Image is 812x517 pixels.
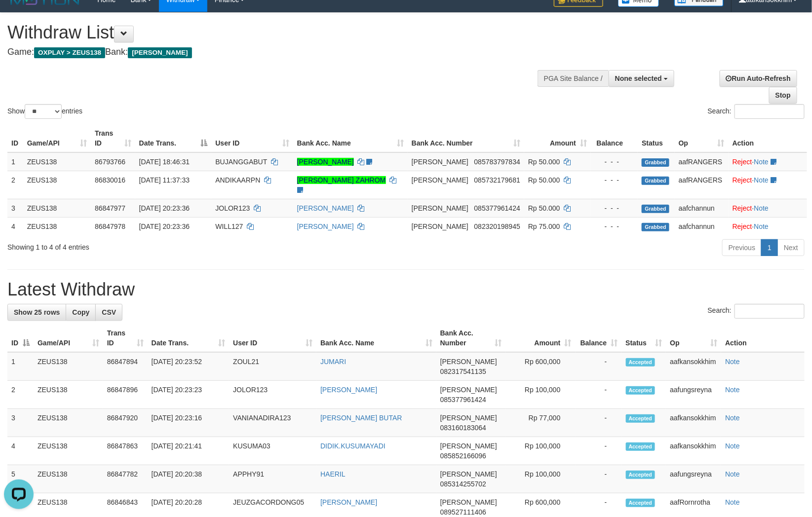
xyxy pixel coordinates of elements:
th: Bank Acc. Name: activate to sort column ascending [316,324,436,352]
a: DIDIK.KUSUMAYADI [320,442,386,450]
span: Copy 085314255702 to clipboard [440,480,486,488]
span: WILL127 [215,222,243,230]
td: aafkansokkhim [666,437,721,465]
th: Amount: activate to sort column ascending [506,324,576,352]
span: [PERSON_NAME] [440,470,497,478]
a: Previous [722,239,762,256]
div: PGA Site Balance / [538,70,609,87]
a: Note [725,386,740,394]
a: JUMARI [320,358,346,366]
th: Date Trans.: activate to sort column descending [135,124,212,152]
label: Search: [708,104,805,119]
a: Note [754,176,769,184]
span: Copy 089527111406 to clipboard [440,508,486,516]
a: [PERSON_NAME] [320,498,377,506]
td: 3 [7,199,23,217]
td: [DATE] 20:20:38 [148,465,230,493]
a: CSV [95,304,122,321]
span: [PERSON_NAME] [440,414,497,422]
td: [DATE] 20:23:23 [148,381,230,409]
span: Rp 50.000 [528,158,560,166]
th: Op: activate to sort column ascending [666,324,721,352]
th: Date Trans.: activate to sort column ascending [148,324,230,352]
th: Amount: activate to sort column ascending [524,124,591,152]
td: 86847782 [103,465,148,493]
td: Rp 600,000 [506,352,576,381]
h1: Latest Withdraw [7,280,805,299]
a: [PERSON_NAME] BUTAR [320,414,402,422]
div: Showing 1 to 4 of 4 entries [7,238,331,252]
span: OXPLAY > ZEUS138 [34,47,105,58]
span: Copy 085852166096 to clipboard [440,452,486,460]
a: Note [725,358,740,366]
span: CSV [102,308,116,316]
span: Grabbed [642,177,669,185]
button: Open LiveChat chat widget [4,4,34,34]
a: [PERSON_NAME] [297,204,354,212]
td: - [576,409,622,437]
a: Note [725,442,740,450]
th: ID [7,124,23,152]
td: APPHY91 [229,465,316,493]
input: Search: [735,104,805,119]
th: Bank Acc. Number: activate to sort column ascending [408,124,524,152]
span: Show 25 rows [14,308,60,316]
span: None selected [615,74,662,82]
td: aafchannun [675,199,729,217]
span: [PERSON_NAME] [128,47,192,58]
th: Balance [591,124,638,152]
td: 3 [7,409,34,437]
td: 2 [7,171,23,199]
span: [PERSON_NAME] [440,498,497,506]
span: Copy 085377961424 to clipboard [440,396,486,404]
span: 86830016 [95,176,125,184]
span: Copy [72,308,89,316]
td: Rp 100,000 [506,465,576,493]
div: - - - [595,157,634,167]
th: Bank Acc. Name: activate to sort column ascending [293,124,408,152]
a: Stop [769,87,797,104]
td: aafRANGERS [675,171,729,199]
a: Note [725,498,740,506]
td: · [729,199,807,217]
td: 86847920 [103,409,148,437]
a: HAERIL [320,470,346,478]
td: ZEUS138 [23,199,91,217]
span: Grabbed [642,205,669,213]
span: 86793766 [95,158,125,166]
a: Note [754,204,769,212]
td: 4 [7,437,34,465]
span: Accepted [626,471,656,479]
a: Note [725,470,740,478]
span: Copy 082317541135 to clipboard [440,368,486,375]
th: Action [729,124,807,152]
td: JOLOR123 [229,381,316,409]
td: · [729,217,807,235]
a: [PERSON_NAME] [297,158,354,166]
th: Game/API: activate to sort column ascending [23,124,91,152]
td: 86847863 [103,437,148,465]
td: [DATE] 20:23:16 [148,409,230,437]
span: Copy 083160183064 to clipboard [440,424,486,432]
th: Bank Acc. Number: activate to sort column ascending [436,324,506,352]
select: Showentries [25,104,62,119]
a: [PERSON_NAME] ZAHROM [297,176,386,184]
span: Copy 082320198945 to clipboard [474,222,520,230]
td: 86847894 [103,352,148,381]
span: [DATE] 20:23:36 [139,204,190,212]
button: None selected [609,70,674,87]
td: - [576,381,622,409]
td: ZEUS138 [34,352,103,381]
span: 86847978 [95,222,125,230]
a: Next [777,239,805,256]
td: · [729,152,807,171]
span: [PERSON_NAME] [412,176,468,184]
div: - - - [595,175,634,185]
span: Copy 085783797834 to clipboard [474,158,520,166]
a: [PERSON_NAME] [320,386,377,394]
a: Note [754,158,769,166]
span: Grabbed [642,223,669,231]
span: Copy 085732179681 to clipboard [474,176,520,184]
td: ZEUS138 [34,381,103,409]
td: Rp 100,000 [506,381,576,409]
